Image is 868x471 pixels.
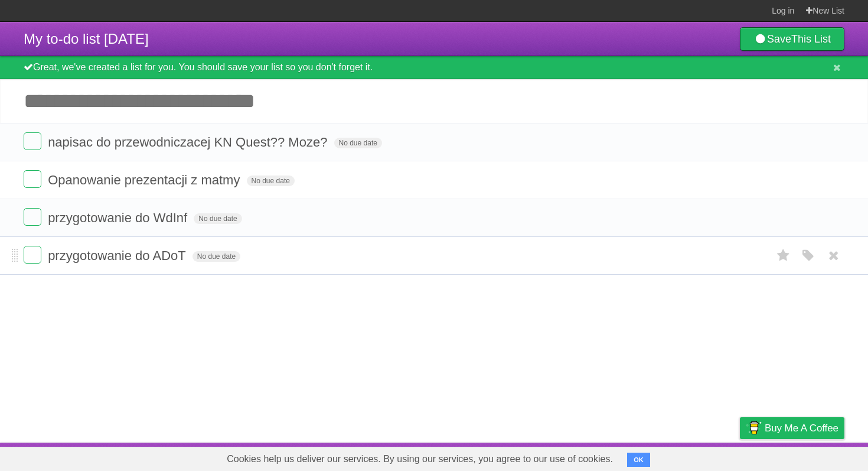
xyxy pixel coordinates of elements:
span: przygotowanie do WdInf [48,210,190,225]
span: Buy me a coffee [765,418,838,438]
span: napisac do przewodniczacej KN Quest?? Moze? [48,135,330,150]
span: No due date [334,138,382,148]
a: Suggest a feature [770,446,844,468]
label: Done [24,132,41,150]
label: Done [24,208,41,226]
span: My to-do list [DATE] [24,31,149,47]
label: Done [24,246,41,264]
span: No due date [194,213,242,224]
a: Privacy [725,446,755,468]
b: This List [791,33,831,45]
span: No due date [192,251,240,262]
span: Opanowanie prezentacji z matmy [48,173,243,187]
label: Star task [772,246,795,265]
a: Terms [684,446,710,468]
img: Buy me a coffee [746,418,762,438]
span: Cookies help us deliver our services. By using our services, you agree to our use of cookies. [215,447,625,471]
a: Buy me a coffee [740,417,844,439]
span: No due date [247,176,295,186]
button: OK [627,453,650,467]
label: Done [24,170,41,188]
a: Developers [622,446,670,468]
a: SaveThis List [740,27,844,51]
a: About [583,446,608,468]
span: przygotowanie do ADoT [48,248,189,263]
